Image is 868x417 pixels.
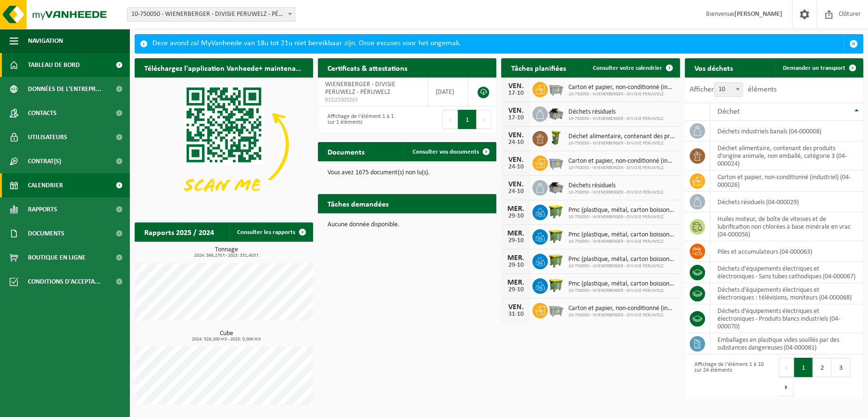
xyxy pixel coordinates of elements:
span: Consulter vos documents [412,149,478,155]
span: Contrat(s) [28,149,61,173]
span: 10 [715,83,742,96]
span: Déchet alimentaire, contenant des produits d'origine animale, non emballé, catég... [568,133,675,141]
div: 17-10 [506,90,525,97]
span: Déchets résiduels [568,108,663,116]
span: 10-750050 - WIENERBERGER - DIVISIE PERUWELZ [568,91,675,97]
img: WB-5000-GAL-GY-01 [548,179,564,195]
div: MER. [506,205,525,213]
strong: [PERSON_NAME] [734,11,782,18]
div: 29-10 [506,287,525,293]
span: 10-750050 - WIENERBERGER - DIVISIE PERUWELZ [568,239,675,245]
td: déchets résiduels (04-000029) [710,192,863,212]
h2: Tâches planifiées [501,58,575,77]
span: 10-750050 - WIENERBERGER - DIVISIE PERUWELZ [568,141,675,146]
span: Tableau de bord [28,53,80,77]
div: VEN. [506,82,525,90]
span: Données de l'entrepr... [28,77,101,101]
span: 10-750050 - WIENERBERGER - DIVISIE PERUWELZ [568,288,675,294]
span: Pmc (plastique, métal, carton boisson) (industriel) [568,280,675,288]
label: Afficher éléments [690,86,777,93]
div: VEN. [506,303,525,311]
img: WB-5000-GAL-GY-01 [548,105,564,121]
span: Déchets résiduels [568,182,663,190]
span: Documents [28,222,64,246]
button: 2 [813,358,831,377]
img: WB-1100-HPE-GN-50 [548,228,564,244]
div: VEN. [506,107,525,115]
span: RED25003265 [325,96,421,104]
td: déchets industriels banals (04-000008) [710,121,863,142]
span: Carton et papier, non-conditionné (industriel) [568,305,675,313]
div: MER. [506,230,525,237]
span: Pmc (plastique, métal, carton boisson) (industriel) [568,231,675,239]
div: 24-10 [506,188,525,195]
span: Calendrier [28,173,63,197]
span: Demander un transport [783,65,845,71]
div: MER. [506,254,525,262]
div: VEN. [506,131,525,139]
span: Déchet [717,108,740,116]
button: Previous [779,358,794,377]
td: déchets d'équipements électriques et électroniques : télévisions, moniteurs (04-000068) [710,283,863,304]
p: Vous avez 1675 document(s) non lu(s). [327,169,487,176]
p: Aucune donnée disponible. [327,222,487,228]
span: 10-750050 - WIENERBERGER - DIVISIE PERUWELZ [568,263,675,269]
h2: Tâches demandées [318,194,398,213]
span: 10-750050 - WIENERBERGER - DIVISIE PERUWELZ [568,214,675,220]
h3: Cube [139,330,313,342]
span: Carton et papier, non-conditionné (industriel) [568,157,675,165]
td: carton et papier, non-conditionné (industriel) (04-000026) [710,170,863,192]
button: 1 [458,110,477,129]
div: Deze avond zal MyVanheede van 18u tot 21u niet bereikbaar zijn. Onze excuses voor het ongemak. [152,35,844,53]
span: WIENERBERGER - DIVISIE PERUWELZ - PÉRUWELZ [325,81,395,96]
span: Pmc (plastique, métal, carton boisson) (industriel) [568,207,675,214]
div: VEN. [506,156,525,164]
div: 31-10 [506,311,525,318]
span: 10-750050 - WIENERBERGER - DIVISIE PERUWELZ - PÉRUWELZ [127,7,295,22]
span: 10 [714,82,743,97]
button: 3 [831,358,850,377]
span: Carton et papier, non-conditionné (industriel) [568,84,675,91]
img: WB-2500-GAL-GY-01 [548,154,564,170]
h2: Documents [318,142,374,161]
img: WB-1100-HPE-GN-50 [548,203,564,220]
td: déchets d'équipements électriques et électroniques - Sans tubes cathodiques (04-000067) [710,262,863,283]
div: MER. [506,279,525,287]
span: 10-750050 - WIENERBERGER - DIVISIE PERUWELZ [568,165,675,171]
h2: Certificats & attestations [318,58,417,77]
td: Piles et accumulateurs (04-000063) [710,241,863,262]
img: WB-2500-GAL-GY-01 [548,80,564,97]
img: WB-0060-HPE-GN-50 [548,130,564,146]
img: Download de VHEPlus App [135,78,313,211]
span: 2024: 529,200 m3 - 2025: 0,000 m3 [139,337,313,342]
span: Rapports [28,197,57,222]
div: 24-10 [506,164,525,170]
div: 29-10 [506,262,525,269]
h2: Vos déchets [685,58,742,77]
span: Contacts [28,101,57,125]
td: [DATE] [428,78,468,106]
div: Affichage de l'élément 1 à 10 sur 24 éléments [690,357,769,397]
span: 10-750050 - WIENERBERGER - DIVISIE PERUWELZ [568,116,663,122]
span: 10-750050 - WIENERBERGER - DIVISIE PERUWELZ [568,313,675,318]
span: Utilisateurs [28,125,67,149]
span: 2024: 566,270 t - 2025: 331,403 t [139,253,313,258]
h2: Téléchargez l'application Vanheede+ maintenant! [135,58,313,77]
img: WB-1100-HPE-GN-50 [548,277,564,293]
div: Affichage de l'élément 1 à 1 sur 1 éléments [323,109,403,130]
a: Consulter votre calendrier [585,58,679,78]
h2: Rapports 2025 / 2024 [135,222,224,241]
h3: Tonnage [139,247,313,258]
img: WB-2500-GAL-GY-01 [548,301,564,318]
button: Previous [442,110,458,129]
span: Navigation [28,29,63,53]
a: Demander un transport [775,58,862,78]
div: 17-10 [506,115,525,121]
span: Conditions d'accepta... [28,270,101,294]
a: Consulter les rapports [229,222,312,242]
span: 10-750050 - WIENERBERGER - DIVISIE PERUWELZ - PÉRUWELZ [127,8,295,21]
span: Pmc (plastique, métal, carton boisson) (industriel) [568,256,675,263]
span: Boutique en ligne [28,246,86,270]
span: 10-750050 - WIENERBERGER - DIVISIE PERUWELZ [568,190,663,195]
div: 29-10 [506,237,525,244]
